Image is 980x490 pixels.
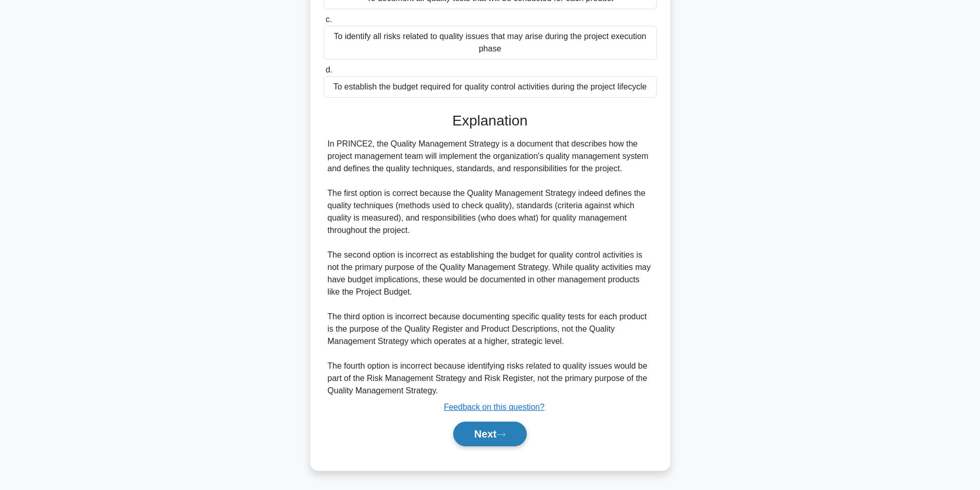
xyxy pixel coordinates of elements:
[330,112,651,130] h3: Explanation
[326,15,332,24] span: c.
[326,65,332,74] span: d.
[453,422,527,446] button: Next
[324,76,657,98] div: To establish the budget required for quality control activities during the project lifecycle
[444,403,545,411] a: Feedback on this question?
[328,138,653,397] div: In PRINCE2, the Quality Management Strategy is a document that describes how the project manageme...
[324,26,657,60] div: To identify all risks related to quality issues that may arise during the project execution phase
